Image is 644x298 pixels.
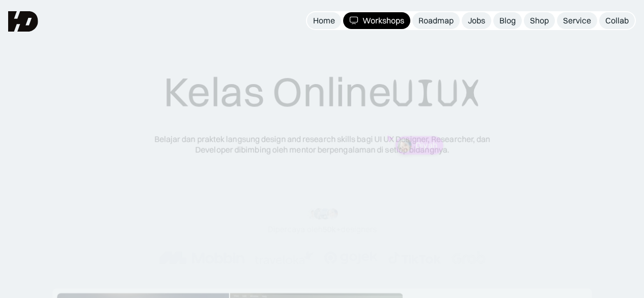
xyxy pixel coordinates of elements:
[322,224,341,234] span: 50k+
[415,141,437,150] p: Diyah
[557,12,597,29] a: Service
[462,12,491,29] a: Jobs
[468,15,485,26] div: Jobs
[313,15,335,26] div: Home
[524,12,555,29] a: Shop
[412,12,460,29] a: Roadmap
[499,15,516,26] div: Blog
[343,12,410,29] a: Workshops
[163,67,481,117] div: Kelas Online
[599,12,635,29] a: Collab
[418,15,454,26] div: Roadmap
[362,15,404,26] div: Workshops
[139,133,506,155] div: Belajar dan praktek langsung design and research skills bagi UI UX Designer, Researcher, dan Deve...
[307,12,341,29] a: Home
[530,15,549,26] div: Shop
[563,15,591,26] div: Service
[605,15,629,26] div: Collab
[391,68,481,117] span: UIUX
[493,12,522,29] a: Blog
[267,224,377,234] div: Dipercaya oleh designers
